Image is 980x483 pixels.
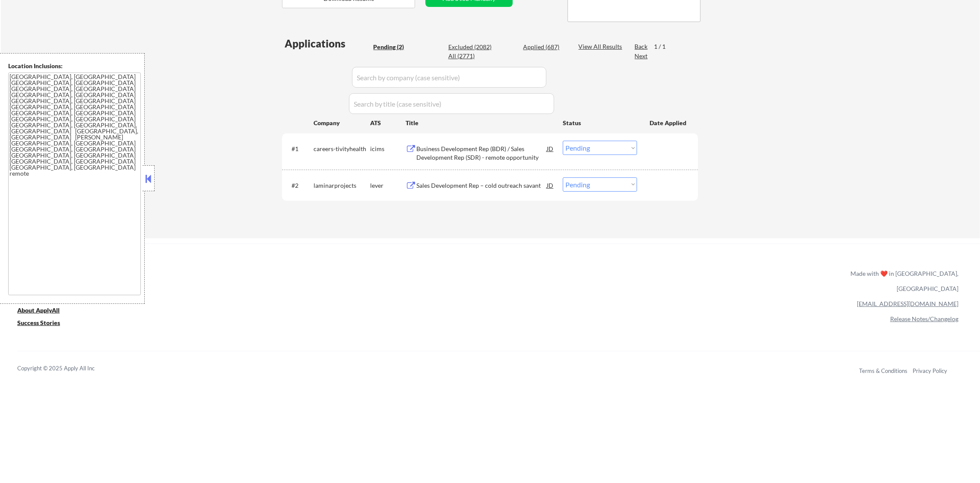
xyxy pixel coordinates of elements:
[448,43,492,51] div: Excluded (2082)
[634,42,648,51] div: Back
[292,181,307,190] div: #2
[563,115,637,130] div: Status
[913,367,947,374] a: Privacy Policy
[17,278,670,287] a: Refer & earn free applications 👯‍♀️
[847,266,958,296] div: Made with ❤️ in [GEOGRAPHIC_DATA], [GEOGRAPHIC_DATA]
[352,67,546,88] input: Search by company (case sensitive)
[8,62,141,70] div: Location Inclusions:
[292,145,307,153] div: #1
[314,181,370,190] div: laminarprojects
[370,181,406,190] div: lever
[578,42,625,51] div: View All Results
[546,141,555,156] div: JD
[17,319,60,326] u: Success Stories
[17,306,72,317] a: About ApplyAll
[285,38,370,49] div: Applications
[370,119,406,127] div: ATS
[373,43,416,51] div: Pending (2)
[857,300,958,307] a: [EMAIL_ADDRESS][DOMAIN_NAME]
[448,52,492,60] div: All (2771)
[349,93,554,114] input: Search by title (case sensitive)
[370,145,406,153] div: icims
[859,367,907,374] a: Terms & Conditions
[654,42,674,51] div: 1 / 1
[546,177,555,193] div: JD
[416,181,547,190] div: Sales Development Rep – cold outreach savant
[314,119,370,127] div: Company
[17,319,72,329] a: Success Stories
[650,119,688,127] div: Date Applied
[523,43,566,51] div: Applied (687)
[634,52,648,60] div: Next
[17,364,117,373] div: Copyright © 2025 Apply All Inc
[406,119,555,127] div: Title
[890,315,958,322] a: Release Notes/Changelog
[314,145,370,153] div: careers-tivityhealth
[416,145,547,161] div: Business Development Rep (BDR) / Sales Development Rep (SDR) - remote opportunity
[17,306,60,314] u: About ApplyAll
